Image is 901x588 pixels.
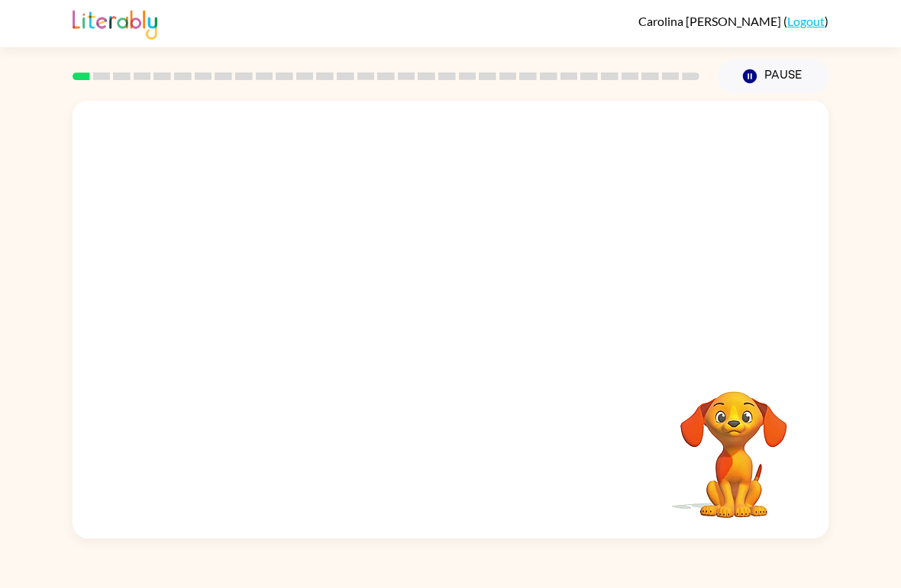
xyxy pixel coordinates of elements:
div: ( ) [638,14,828,28]
span: Carolina [PERSON_NAME] [638,14,783,28]
a: Logout [787,14,825,28]
button: Pause [718,59,828,94]
video: Your browser must support playing .mp4 files to use Literably. Please try using another browser. [657,368,810,520]
img: Literably [73,6,157,40]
